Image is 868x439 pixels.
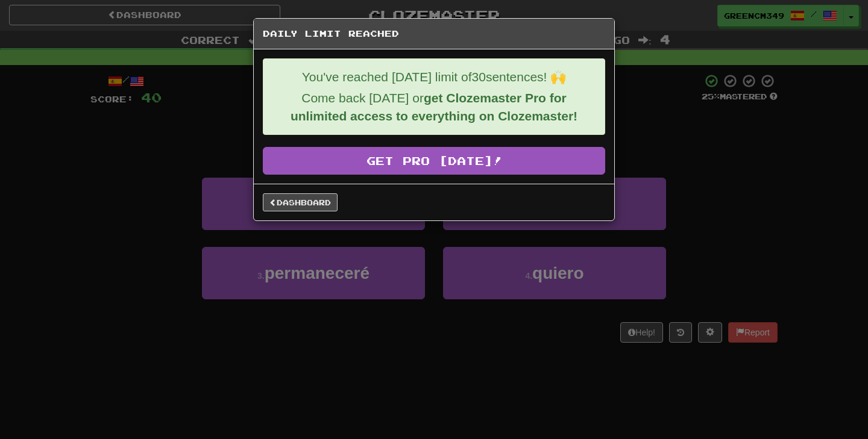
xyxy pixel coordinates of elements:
a: Dashboard [263,193,338,211]
strong: get Clozemaster Pro for unlimited access to everything on Clozemaster! [291,91,577,123]
a: Get Pro [DATE]! [263,147,605,175]
p: You've reached [DATE] limit of 30 sentences! 🙌 [272,68,596,86]
h5: Daily Limit Reached [263,28,605,40]
p: Come back [DATE] or [272,89,596,125]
